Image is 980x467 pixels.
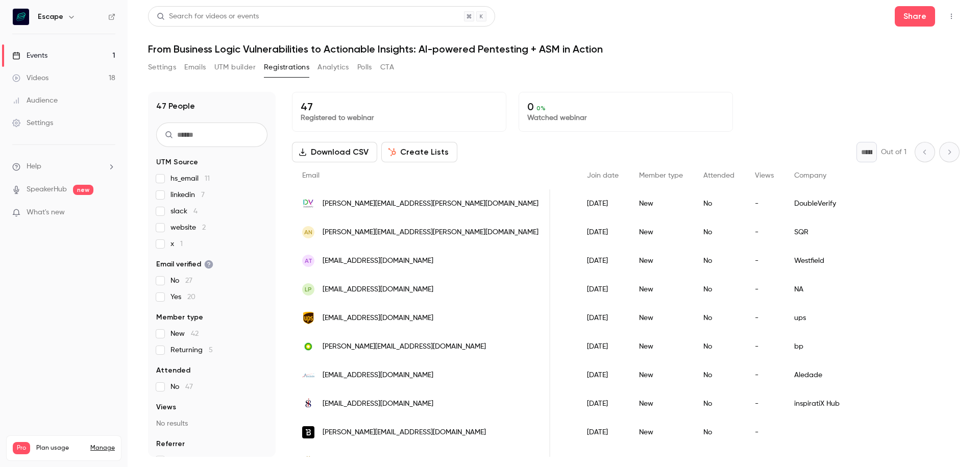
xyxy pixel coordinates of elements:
div: No [693,389,745,418]
div: bp [784,332,949,361]
span: [PERSON_NAME][EMAIL_ADDRESS][DOMAIN_NAME] [323,341,486,352]
div: [DATE] [577,275,629,304]
span: 1 [180,240,183,248]
div: - [745,361,784,389]
span: Attended [703,172,734,179]
span: Other [170,455,203,465]
div: New [629,361,693,389]
span: [EMAIL_ADDRESS][DOMAIN_NAME] [323,370,433,381]
span: Member type [639,172,683,179]
span: [PERSON_NAME][EMAIL_ADDRESS][PERSON_NAME][DOMAIN_NAME] [323,227,538,238]
div: - [745,389,784,418]
span: Company [794,172,826,179]
div: - [745,218,784,247]
div: SQR [784,218,949,247]
span: Returning [170,345,213,355]
div: Videos [12,73,48,83]
section: facet-groups [156,157,267,465]
span: 27 [185,277,192,284]
span: Pro [13,442,30,454]
span: 4 [193,208,198,215]
span: No [170,382,193,392]
span: linkedin [170,190,205,200]
span: Views [755,172,774,179]
button: Polls [357,59,372,76]
span: 0 % [536,105,546,112]
span: Attended [156,365,190,376]
div: inspiratiX Hub [784,389,949,418]
button: Create Lists [381,142,457,162]
span: [PERSON_NAME][EMAIL_ADDRESS][PERSON_NAME][DOMAIN_NAME] [323,456,538,466]
button: Share [895,6,935,27]
div: New [629,389,693,418]
iframe: Noticeable Trigger [103,208,115,217]
div: No [693,218,745,247]
div: [DATE] [577,189,629,218]
span: 5 [209,347,213,354]
p: 0 [527,101,724,113]
span: slack [170,206,198,216]
span: Plan usage [36,444,84,452]
button: Download CSV [292,142,377,162]
div: Audience [12,95,58,106]
div: DoubleVerify [784,189,949,218]
div: [DATE] [577,218,629,247]
span: Referrer [156,439,185,449]
p: Registered to webinar [301,113,498,123]
h6: Escape [38,12,63,22]
span: Email verified [156,259,213,269]
div: Events [12,51,47,61]
img: bp.com [302,340,314,353]
div: New [629,418,693,447]
span: [PERSON_NAME][EMAIL_ADDRESS][DOMAIN_NAME] [323,427,486,438]
div: No [693,189,745,218]
span: [EMAIL_ADDRESS][DOMAIN_NAME] [323,284,433,295]
div: [DATE] [577,418,629,447]
span: New [170,329,199,339]
div: No [693,304,745,332]
img: ups.com [302,311,314,325]
div: - [745,418,784,447]
h1: 47 People [156,100,195,112]
div: - [745,247,784,275]
img: Escape [13,9,29,25]
span: UTM Source [156,157,198,167]
span: new [73,185,93,195]
div: No [693,275,745,304]
div: New [629,189,693,218]
span: [EMAIL_ADDRESS][DOMAIN_NAME] [323,313,433,324]
button: Emails [184,59,206,76]
div: - [745,275,784,304]
a: SpeakerHub [27,184,67,195]
button: CTA [380,59,394,76]
div: No [693,361,745,389]
span: [EMAIL_ADDRESS][DOMAIN_NAME] [323,399,433,409]
div: No [693,332,745,361]
div: Search for videos or events [157,11,259,22]
div: [DATE] [577,304,629,332]
img: inspiratixhub.com [302,398,314,410]
p: Watched webinar [527,113,724,123]
span: 20 [187,293,195,301]
span: What's new [27,207,65,218]
div: - [745,332,784,361]
span: website [170,223,206,233]
span: AT [305,256,312,265]
button: Registrations [264,59,309,76]
p: 47 [301,101,498,113]
span: 42 [191,330,199,337]
div: No [693,418,745,447]
div: New [629,304,693,332]
img: aledade.com [302,369,314,381]
button: Analytics [317,59,349,76]
span: Join date [587,172,619,179]
span: 7 [201,191,205,199]
div: New [629,218,693,247]
div: Aledade [784,361,949,389]
span: 11 [205,175,210,182]
span: No [170,276,192,286]
span: 47 [185,383,193,390]
img: doubleverify.com [302,198,314,210]
div: - [745,304,784,332]
span: Yes [170,292,195,302]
